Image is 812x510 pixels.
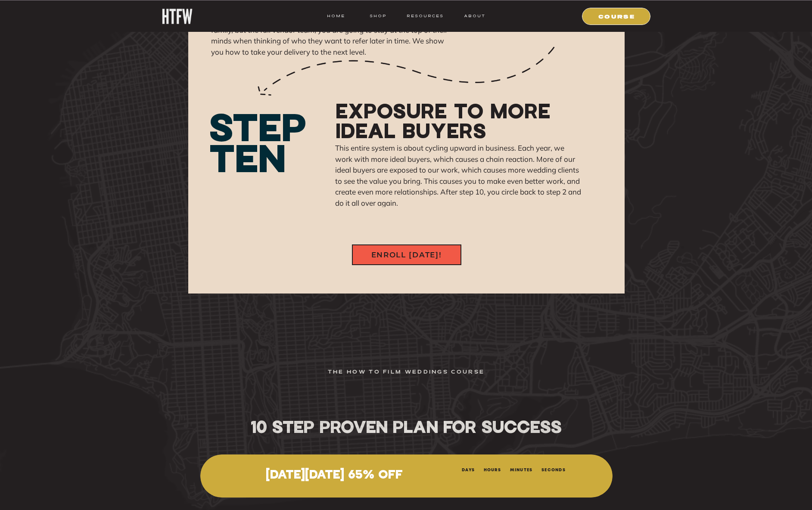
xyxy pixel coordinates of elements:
p: If you deliver an incredible experience to not on the couple and their family, but the full vendo... [211,13,457,57]
a: ENROLL [DATE]! [358,249,455,259]
li: Minutes [510,466,532,473]
p: [DATE][DATE] 65% OFF [220,469,449,482]
a: resources [404,12,444,20]
a: COURSE [588,12,646,20]
a: HOME [327,12,345,20]
li: Seconds [541,466,565,473]
a: shop [361,12,395,20]
li: Days [462,466,475,473]
h3: Exposure to more ideal buyers [336,101,581,142]
a: ABOUT [464,12,485,20]
h3: STEP ten [209,111,321,177]
li: Hours [483,466,501,473]
p: This entire system is about cycling upward in business. Each year, we work with more ideal buyers... [335,142,581,207]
